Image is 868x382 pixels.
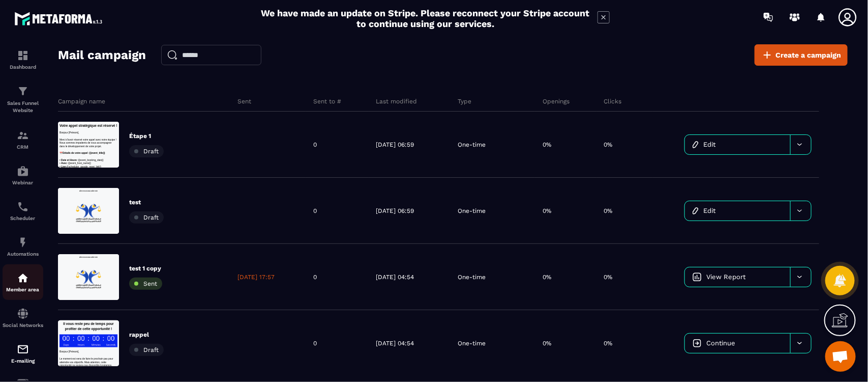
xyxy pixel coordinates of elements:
p: Webinar [3,180,43,185]
p: 📅 [5,99,198,111]
p: 0% [543,339,551,347]
div: Ouvrir le chat [825,341,856,372]
p: Le moment est venu de faire le prochain pas pour atteindre vos objectifs. Mais attention, cette o... [5,123,198,157]
p: test [129,198,164,206]
p: Sent to # [313,97,341,105]
a: automationsautomationsMember area [3,264,43,300]
p: Social Networks [3,322,43,328]
a: automationsautomationsAutomations [3,229,43,264]
a: Create a campaign [755,44,848,66]
a: Continue [685,334,790,353]
a: formationformationSales Funnel Website [3,77,43,122]
p: 0% [604,273,613,281]
p: 0% [543,141,551,149]
p: 0 [313,339,317,347]
p: One-time [458,339,486,347]
p: almeezanacademie [5,5,198,15]
p: Type [458,97,472,105]
p: 0% [604,141,613,149]
p: Étape 1 [129,132,164,140]
span: Draft [143,346,159,353]
p: Openings [543,97,570,105]
img: logo [14,9,106,28]
a: automationsautomationsWebinar [3,157,43,193]
span: {{scheduler_google_meet_link}} [8,146,144,155]
p: Dashboard [3,64,43,70]
span: Continue [707,339,736,347]
strong: Détails de votre appel :{{event_title}} [15,100,157,109]
p: Sales Funnel Website [3,100,43,114]
strong: Il vous reste peu de temps pour profiter de cette opportunité ! [17,6,186,35]
p: Automations [3,251,43,257]
p: One-time [458,273,486,281]
p: CRM [3,144,43,150]
img: formation [17,85,29,97]
p: Merci d’avoir réservé votre appel avec notre équipe ! Nous sommes impatients de vous accompagner ... [5,54,198,88]
p: 0 [313,273,317,281]
p: 0% [604,339,613,347]
img: icon [693,207,699,214]
p: E-mailing [3,358,43,364]
p: Bonjour [Prénom], [5,31,198,42]
p: [DATE] 04:54 [376,273,414,281]
img: automations [17,236,29,249]
span: Draft [143,214,159,221]
img: email [17,343,29,356]
p: 0 [313,141,317,149]
strong: Lien: [10,146,29,155]
a: emailemailE-mailing [3,336,43,371]
p: Bonjour [Prénom], [5,100,198,111]
span: Draft [143,148,159,155]
p: Sent [237,97,251,105]
p: • {{event_booking_date}} [5,122,198,133]
a: formationformationDashboard [3,42,43,77]
p: [DATE] 06:59 [376,141,414,149]
img: automations [17,272,29,284]
a: social-networksocial-networkSocial Networks [3,300,43,336]
img: icon [693,141,699,148]
p: Member area [3,287,43,292]
p: la reunion commence a 12h heure [US_STATE] voici votre lien de la réunion {{scheduler_google_meet... [5,152,198,172]
p: • {{event_host_name}} [5,133,198,145]
p: [DATE] 06:59 [376,207,414,215]
span: Edit [704,141,716,148]
p: 0 [313,207,317,215]
img: formation [17,49,29,62]
p: One-time [458,207,486,215]
p: 0% [543,273,551,281]
a: schedulerschedulerScheduler [3,193,43,229]
span: Sent [143,280,157,287]
strong: Votre appel stratégique est réservé ! [5,6,198,19]
strong: Avec : [10,134,34,143]
strong: Date et Heure : [10,123,68,132]
img: icon [693,339,702,348]
h2: Mail campaign [58,45,146,65]
img: automations [17,165,29,177]
p: Clicks [604,97,622,105]
img: icon [693,272,702,282]
p: [DATE] 17:57 [237,273,275,281]
p: rappel [129,331,164,339]
p: [DATE] 04:54 [376,339,414,347]
span: Edit [704,207,716,214]
p: One-time [458,141,486,149]
a: formationformationCRM [3,122,43,157]
a: Edit [685,135,790,154]
p: 0% [604,207,613,215]
img: Countdown [5,47,198,90]
p: Scheduler [3,215,43,221]
a: View Report [685,267,790,287]
p: Campaign name [58,97,105,105]
img: scheduler [17,201,29,213]
img: formation [17,129,29,142]
p: 0% [543,207,551,215]
p: test 1 copy [129,264,162,272]
h2: We have made an update on Stripe. Please reconnect your Stripe account to continue using our serv... [259,8,592,29]
img: social-network [17,308,29,320]
span: View Report [707,273,746,281]
a: Edit [685,201,790,221]
span: Create a campaign [775,50,841,60]
p: • [5,145,198,156]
